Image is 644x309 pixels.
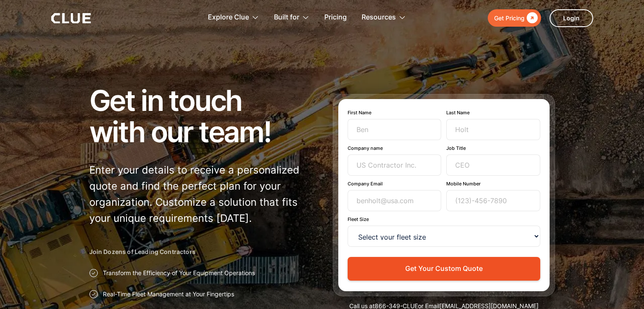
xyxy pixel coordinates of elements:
[446,145,540,151] label: Job Title
[525,13,538,23] div: 
[89,248,312,256] h2: Join Dozens of Leading Contractors
[208,4,249,31] div: Explore Clue
[446,154,540,176] input: CEO
[446,181,540,187] label: Mobile Number
[348,190,442,211] input: benholt@usa.com
[348,216,540,222] label: Fleet Size
[103,290,234,298] p: Real-Time Fleet Management at Your Fingertips
[348,119,442,140] input: Ben
[348,110,442,116] label: First Name
[348,154,442,176] input: US Contractor Inc.
[348,145,442,151] label: Company name
[362,4,396,31] div: Resources
[446,110,540,116] label: Last Name
[274,4,299,31] div: Built for
[89,85,312,147] h1: Get in touch with our team!
[348,181,442,187] label: Company Email
[89,162,312,226] p: Enter your details to receive a personalized quote and find the perfect plan for your organizatio...
[103,269,255,277] p: Transform the Efficiency of Your Equipment Operations
[446,190,540,211] input: (123)-456-7890
[89,290,98,298] img: Approval checkmark icon
[550,9,593,27] a: Login
[488,9,541,27] a: Get Pricing
[494,13,525,23] div: Get Pricing
[446,119,540,140] input: Holt
[348,257,540,280] button: Get Your Custom Quote
[89,269,98,277] img: Approval checkmark icon
[324,4,347,31] a: Pricing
